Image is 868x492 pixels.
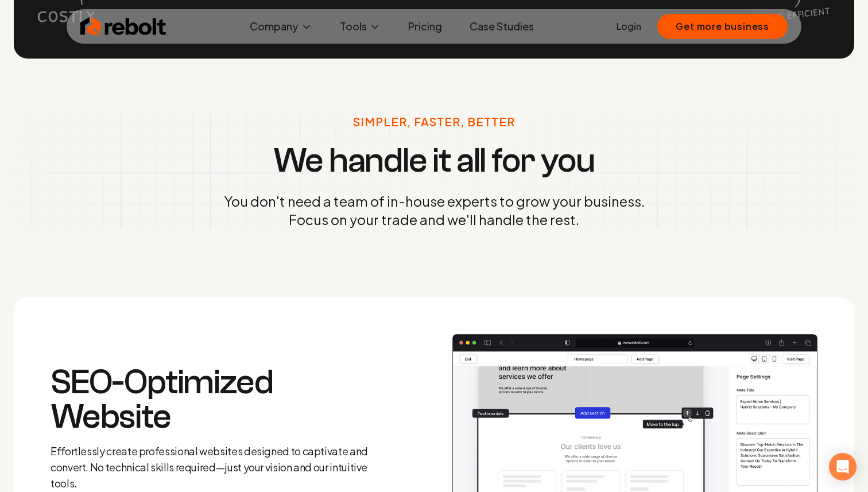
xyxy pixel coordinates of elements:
button: Get more business [657,14,788,39]
a: Case Studies [460,15,543,38]
h3: We handle it all for you [273,144,594,178]
div: Open Intercom Messenger [829,453,857,481]
img: Rebolt Logo [80,15,166,38]
button: Company [241,15,321,38]
h3: SEO-Optimized Website [51,365,381,434]
p: Effortlessly create professional websites designed to captivate and convert. No technical skills ... [51,443,381,491]
p: You don't need a team of in-house experts to grow your business. Focus on your trade and we'll ha... [224,192,645,228]
button: Tools [331,15,390,38]
a: Login [617,20,641,33]
a: Pricing [399,15,451,38]
p: Simpler, Faster, Better [353,114,515,130]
